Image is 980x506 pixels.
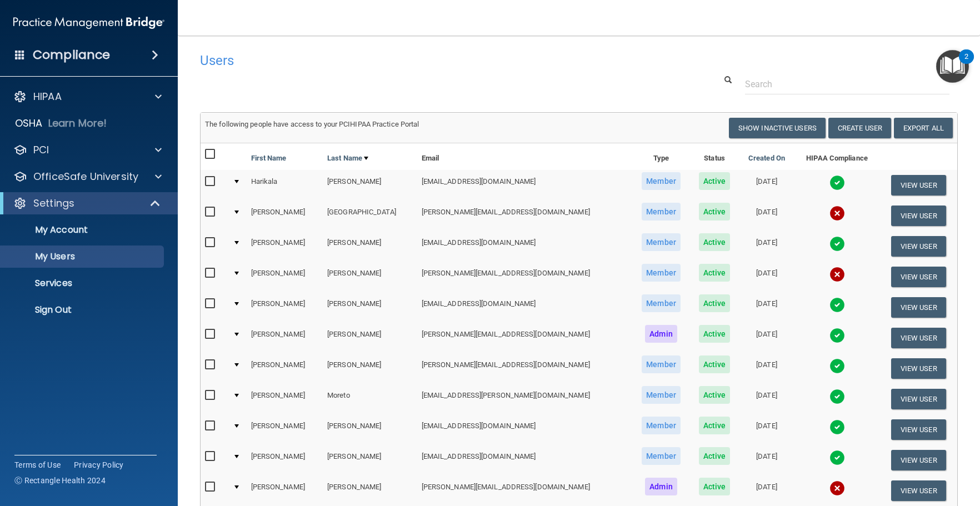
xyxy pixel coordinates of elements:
td: [PERSON_NAME] [247,292,323,323]
p: My Users [7,251,159,262]
td: [PERSON_NAME] [247,231,323,262]
td: [GEOGRAPHIC_DATA] [323,201,417,231]
a: HIPAA [13,90,162,103]
h4: Compliance [33,47,110,63]
img: cross.ca9f0e7f.svg [829,206,845,221]
span: Member [642,417,681,434]
td: Moreto [323,384,417,414]
button: View User [891,297,946,318]
td: [EMAIL_ADDRESS][DOMAIN_NAME] [417,414,632,445]
img: tick.e7d51cea.svg [829,419,845,435]
td: [DATE] [739,170,794,201]
span: Member [642,355,681,373]
th: Type [632,143,690,170]
span: Member [642,294,681,312]
td: [DATE] [739,475,794,506]
td: [PERSON_NAME][EMAIL_ADDRESS][DOMAIN_NAME] [417,475,632,506]
button: View User [891,175,946,196]
img: cross.ca9f0e7f.svg [829,480,845,496]
a: Settings [13,197,161,210]
td: [PERSON_NAME] [323,292,417,323]
button: View User [891,206,946,226]
td: [DATE] [739,262,794,292]
td: [PERSON_NAME][EMAIL_ADDRESS][DOMAIN_NAME] [417,262,632,292]
button: View User [891,267,946,287]
p: PCI [33,143,49,157]
span: Active [699,172,731,190]
span: Member [642,203,681,221]
img: tick.e7d51cea.svg [829,389,845,404]
button: View User [891,450,946,470]
span: Member [642,233,681,251]
img: tick.e7d51cea.svg [829,175,845,191]
th: HIPAA Compliance [794,143,880,170]
a: Last Name [327,152,368,165]
a: Terms of Use [14,459,61,470]
img: PMB logo [13,12,164,34]
p: HIPAA [33,90,62,103]
button: Show Inactive Users [729,118,826,138]
iframe: Drift Widget Chat Controller [924,429,967,472]
span: Ⓒ Rectangle Health 2024 [14,475,106,486]
p: Settings [33,197,74,210]
span: Member [642,264,681,282]
td: [PERSON_NAME][EMAIL_ADDRESS][DOMAIN_NAME] [417,353,632,384]
button: View User [891,236,946,257]
div: 2 [964,57,968,71]
img: tick.e7d51cea.svg [829,328,845,343]
h4: Users [200,53,635,68]
img: tick.e7d51cea.svg [829,297,845,313]
td: [DATE] [739,201,794,231]
a: Export All [894,118,953,138]
td: [DATE] [739,353,794,384]
span: Member [642,447,681,465]
td: [PERSON_NAME] [247,262,323,292]
input: Search [745,74,949,94]
td: [PERSON_NAME] [247,353,323,384]
td: [EMAIL_ADDRESS][DOMAIN_NAME] [417,292,632,323]
td: [PERSON_NAME] [323,475,417,506]
td: [PERSON_NAME] [247,475,323,506]
p: OfficeSafe University [33,170,138,183]
td: [PERSON_NAME] [323,353,417,384]
span: Active [699,325,731,343]
td: [PERSON_NAME][EMAIL_ADDRESS][DOMAIN_NAME] [417,323,632,353]
span: Active [699,355,731,373]
a: Privacy Policy [74,459,124,470]
p: My Account [7,224,159,236]
span: Member [642,172,681,190]
button: View User [891,480,946,501]
td: [PERSON_NAME] [323,414,417,445]
span: Active [699,294,731,312]
a: OfficeSafe University [13,170,162,183]
span: Active [699,417,731,434]
td: [PERSON_NAME] [247,384,323,414]
button: Create User [828,118,891,138]
th: Status [690,143,739,170]
img: tick.e7d51cea.svg [829,450,845,465]
p: Sign Out [7,304,159,315]
span: The following people have access to your PCIHIPAA Practice Portal [205,120,419,128]
button: View User [891,419,946,440]
td: [PERSON_NAME] [323,170,417,201]
td: [EMAIL_ADDRESS][DOMAIN_NAME] [417,170,632,201]
td: Harikala [247,170,323,201]
td: [PERSON_NAME] [247,414,323,445]
img: tick.e7d51cea.svg [829,236,845,252]
button: Open Resource Center, 2 new notifications [936,50,969,83]
button: View User [891,389,946,409]
button: View User [891,328,946,348]
span: Active [699,233,731,251]
td: [PERSON_NAME] [247,201,323,231]
td: [DATE] [739,445,794,475]
td: [PERSON_NAME][EMAIL_ADDRESS][DOMAIN_NAME] [417,201,632,231]
td: [EMAIL_ADDRESS][PERSON_NAME][DOMAIN_NAME] [417,384,632,414]
span: Admin [645,325,677,343]
td: [PERSON_NAME] [323,445,417,475]
a: Created On [748,152,785,165]
td: [DATE] [739,292,794,323]
td: [PERSON_NAME] [323,323,417,353]
span: Active [699,447,731,465]
img: tick.e7d51cea.svg [829,358,845,374]
td: [PERSON_NAME] [323,231,417,262]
